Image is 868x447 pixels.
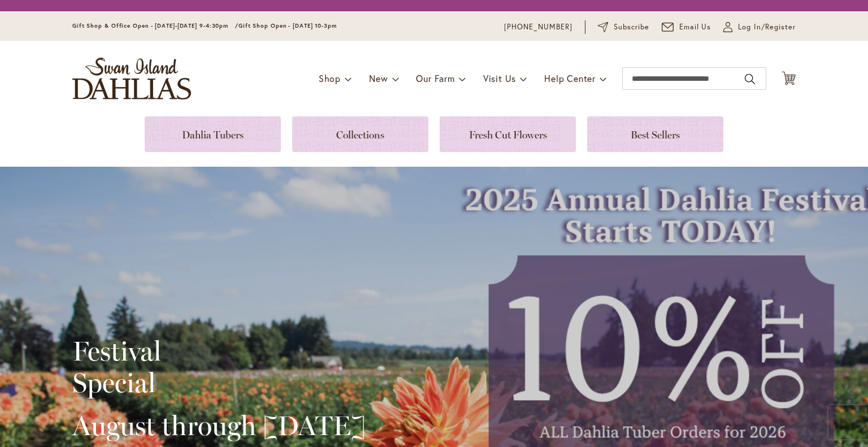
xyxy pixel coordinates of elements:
[483,72,516,84] span: Visit Us
[72,22,238,29] span: Gift Shop & Office Open - [DATE]-[DATE] 9-4:30pm /
[416,72,454,84] span: Our Farm
[662,21,711,33] a: Email Us
[369,72,388,84] span: New
[319,72,341,84] span: Shop
[598,21,649,33] a: Subscribe
[723,21,796,33] a: Log In/Register
[745,70,755,88] button: Search
[738,21,796,33] span: Log In/Register
[544,72,596,84] span: Help Center
[72,335,366,398] h2: Festival Special
[504,21,572,33] a: [PHONE_NUMBER]
[614,21,649,33] span: Subscribe
[72,58,191,99] a: store logo
[72,410,366,441] h2: August through [DATE]
[238,22,337,29] span: Gift Shop Open - [DATE] 10-3pm
[679,21,711,33] span: Email Us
